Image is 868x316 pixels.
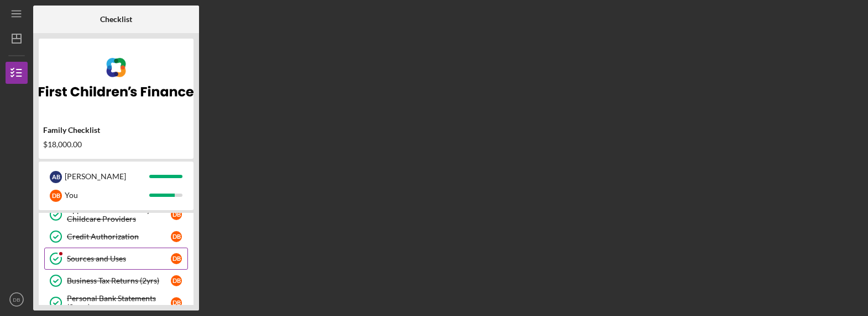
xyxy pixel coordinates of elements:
a: Personal Bank Statements (2mos)DB [44,292,188,314]
div: D B [171,231,182,242]
a: Credit AuthorizationDB [44,226,188,248]
a: Sources and UsesDB [44,248,188,270]
b: Checklist [100,15,132,24]
div: $18,000.00 [43,140,189,149]
div: [PERSON_NAME] [65,167,149,186]
img: Product logo [39,44,194,110]
div: D B [171,209,182,220]
div: Personal Bank Statements (2mos) [67,294,171,312]
div: Credit Authorization [67,232,171,241]
div: A B [50,171,62,183]
div: Sources and Uses [67,254,171,263]
text: DB [13,297,20,303]
div: D B [171,297,182,308]
div: Family Checklist [43,126,189,135]
div: Business Tax Returns (2yrs) [67,276,171,285]
div: D B [50,190,62,202]
button: DB [6,288,28,310]
div: D B [171,275,182,286]
div: D B [171,253,182,264]
div: You [65,186,149,205]
a: Business Tax Returns (2yrs)DB [44,270,188,292]
div: Application Fee - Family Childcare Providers [67,206,171,223]
a: Application Fee - Family Childcare ProvidersDB [44,203,188,226]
